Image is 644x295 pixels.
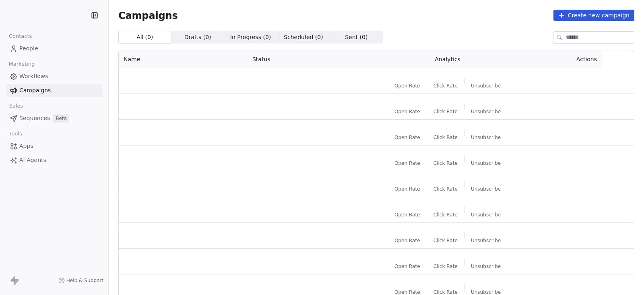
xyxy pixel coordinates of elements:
span: Unsubscribe [471,160,501,166]
a: SequencesBeta [6,112,102,125]
span: Unsubscribe [471,212,501,218]
span: Help & Support [66,277,103,284]
span: Sent ( 0 ) [345,33,367,42]
span: Scheduled ( 0 ) [284,33,323,42]
span: Click Rate [433,263,458,270]
span: Workflows [19,72,48,81]
span: Marketing [5,58,38,70]
span: Unsubscribe [471,134,501,141]
span: AI Agents [19,156,46,164]
a: People [6,42,102,55]
span: Unsubscribe [471,83,501,89]
span: Unsubscribe [471,237,501,244]
span: Sequences [19,114,50,123]
span: Open Rate [394,186,420,192]
span: Open Rate [394,212,420,218]
span: Open Rate [394,83,420,89]
span: Open Rate [394,237,420,244]
span: Beta [53,114,69,123]
a: Apps [6,139,102,153]
span: Sales [6,100,27,112]
a: Campaigns [6,84,102,97]
span: Click Rate [433,237,458,244]
span: Open Rate [394,160,420,166]
th: Status [248,50,365,68]
span: In Progress ( 0 ) [230,33,271,42]
span: Tools [6,128,25,140]
span: Click Rate [433,160,458,166]
th: Name [119,50,248,68]
th: Analytics [365,50,530,68]
span: Click Rate [433,83,458,89]
span: Click Rate [433,134,458,141]
span: People [19,44,38,53]
th: Actions [530,50,602,68]
span: Unsubscribe [471,108,501,115]
span: Open Rate [394,134,420,141]
span: Unsubscribe [471,263,501,270]
span: Drafts ( 0 ) [184,33,211,42]
button: Create new campaign [553,10,634,21]
span: Unsubscribe [471,186,501,192]
span: Contacts [5,30,35,42]
a: Workflows [6,70,102,83]
span: Open Rate [394,108,420,115]
a: AI Agents [6,154,102,167]
span: Open Rate [394,263,420,270]
span: Apps [19,142,33,150]
span: Click Rate [433,108,458,115]
span: Click Rate [433,212,458,218]
span: Campaigns [118,10,178,21]
span: Campaigns [19,86,51,95]
a: Help & Support [58,277,103,284]
span: Click Rate [433,186,458,192]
